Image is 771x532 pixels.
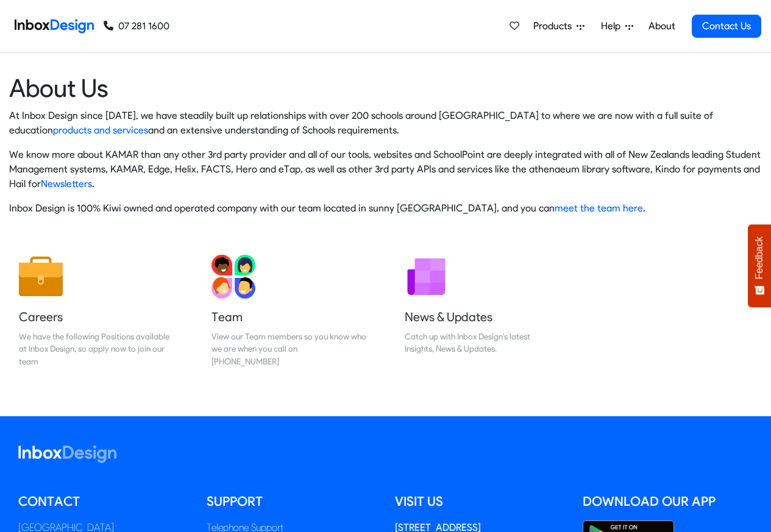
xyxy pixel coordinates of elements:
a: Newsletters [41,178,92,190]
img: 2022_01_13_icon_team.svg [211,255,255,299]
button: Feedback - Show survey [748,224,771,307]
a: Help [596,14,638,38]
span: Products [533,19,577,34]
h5: Careers [19,308,174,325]
a: Contact Us [692,15,761,38]
a: About [645,14,678,38]
a: Careers We have the following Positions available at Inbox Design, so apply now to join our team [9,245,183,377]
div: View our Team members so you know who we are when you call on [PHONE_NUMBER] [211,330,366,367]
a: Products [528,14,589,38]
p: Inbox Design is 100% Kiwi owned and operated company with our team located in sunny [GEOGRAPHIC_D... [9,201,762,216]
h5: Download our App [583,492,753,511]
h5: Support [207,492,377,511]
a: products and services [53,124,148,136]
a: News & Updates Catch up with Inbox Design's latest Insights, News & Updates. [395,245,569,377]
div: We have the following Positions available at Inbox Design, so apply now to join our team [19,330,174,367]
img: 2022_01_12_icon_newsletter.svg [405,255,449,299]
span: Feedback [754,236,765,279]
a: meet the team here [555,202,643,214]
heading: About Us [9,73,762,104]
h5: News & Updates [405,308,560,325]
a: Team View our Team members so you know who we are when you call on [PHONE_NUMBER] [202,245,376,377]
h5: Contact [18,492,188,511]
div: Catch up with Inbox Design's latest Insights, News & Updates. [405,330,560,355]
a: 07 281 1600 [104,19,169,34]
h5: Team [211,308,366,325]
h5: Visit us [395,492,565,511]
p: At Inbox Design since [DATE], we have steadily built up relationships with over 200 schools aroun... [9,108,762,138]
p: We know more about KAMAR than any other 3rd party provider and all of our tools, websites and Sch... [9,147,762,191]
img: logo_inboxdesign_white.svg [18,445,116,463]
img: 2022_01_13_icon_job.svg [19,255,63,299]
span: Help [601,19,625,34]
